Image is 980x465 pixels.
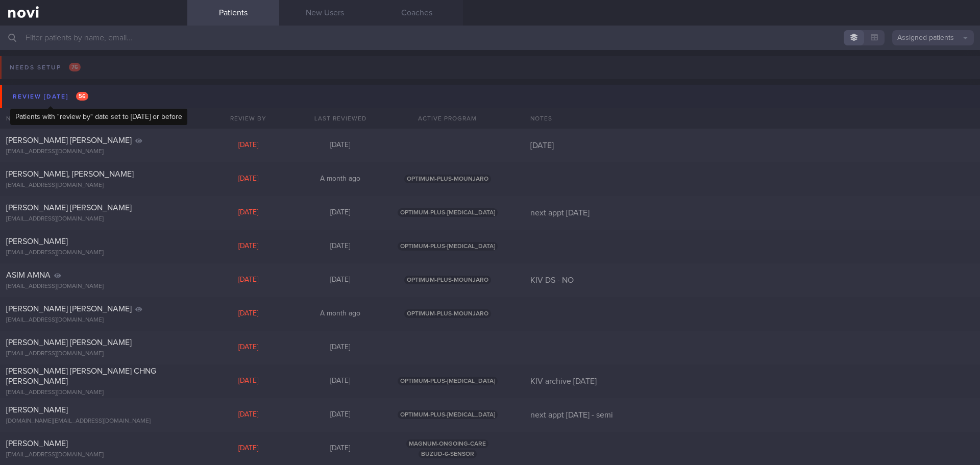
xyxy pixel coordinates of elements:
div: [DATE] [295,141,386,150]
div: [EMAIL_ADDRESS][DOMAIN_NAME] [6,350,181,358]
span: 76 [69,63,81,71]
div: [DATE] [295,242,386,251]
span: [PERSON_NAME] [PERSON_NAME] [6,204,132,212]
div: [DATE] [524,140,980,151]
span: [PERSON_NAME] [6,406,68,414]
div: Review By [203,108,295,129]
button: Assigned patients [892,30,974,45]
div: [DATE] [295,377,386,386]
div: next appt [DATE] - semi [524,410,980,420]
span: [PERSON_NAME], [PERSON_NAME] [6,170,134,178]
div: [DATE] [295,444,386,453]
div: [EMAIL_ADDRESS][DOMAIN_NAME] [6,283,181,290]
div: [DATE] [295,208,386,217]
div: [EMAIL_ADDRESS][DOMAIN_NAME] [6,389,181,397]
div: Needs setup [7,61,83,75]
div: [DATE] [203,410,295,420]
span: ASIM AMNA [6,271,51,279]
div: Notes [524,108,980,129]
div: [DATE] [203,141,295,150]
div: [DOMAIN_NAME][EMAIL_ADDRESS][DOMAIN_NAME] [6,418,181,425]
div: [EMAIL_ADDRESS][DOMAIN_NAME] [6,215,181,223]
span: OPTIMUM-PLUS-MOUNJARO [404,309,491,318]
span: [PERSON_NAME] [6,237,68,246]
div: [EMAIL_ADDRESS][DOMAIN_NAME] [6,451,181,459]
div: [DATE] [203,343,295,352]
div: [DATE] [295,343,386,352]
span: OPTIMUM-PLUS-MOUNJARO [404,175,491,183]
div: A month ago [295,175,386,184]
div: [DATE] [203,276,295,285]
span: OPTIMUM-PLUS-[MEDICAL_DATA] [398,410,498,419]
span: OPTIMUM-PLUS-MOUNJARO [404,276,491,284]
span: [PERSON_NAME] [6,439,68,448]
span: BUZUD-6-SENSOR [419,450,477,458]
span: MAGNUM-ONGOING-CARE [406,439,488,448]
div: [EMAIL_ADDRESS][DOMAIN_NAME] [6,182,181,189]
div: [DATE] [203,242,295,251]
span: OPTIMUM-PLUS-[MEDICAL_DATA] [398,377,498,385]
div: Chats [146,108,187,129]
span: OPTIMUM-PLUS-[MEDICAL_DATA] [398,242,498,251]
div: Active Program [386,108,509,129]
div: Last Reviewed [295,108,386,129]
div: [DATE] [203,175,295,184]
div: [DATE] [203,444,295,453]
div: Review [DATE] [10,90,91,104]
div: A month ago [295,309,386,319]
div: [DATE] [203,309,295,319]
span: 56 [76,92,88,101]
div: [EMAIL_ADDRESS][DOMAIN_NAME] [6,148,181,156]
div: KIV DS - NO [524,275,980,285]
div: KIV archive [DATE] [524,376,980,386]
div: [DATE] [203,377,295,386]
div: [DATE] [295,410,386,420]
div: [DATE] [295,276,386,285]
span: [PERSON_NAME] [PERSON_NAME] [6,338,132,347]
div: next appt [DATE] [524,208,980,218]
span: [PERSON_NAME] [PERSON_NAME] [6,136,132,144]
span: [PERSON_NAME] [PERSON_NAME] CHNG [PERSON_NAME] [6,367,156,385]
div: [EMAIL_ADDRESS][DOMAIN_NAME] [6,249,181,257]
span: OPTIMUM-PLUS-[MEDICAL_DATA] [398,208,498,217]
div: [EMAIL_ADDRESS][DOMAIN_NAME] [6,316,181,324]
span: [PERSON_NAME] [PERSON_NAME] [6,305,132,313]
div: [DATE] [203,208,295,217]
